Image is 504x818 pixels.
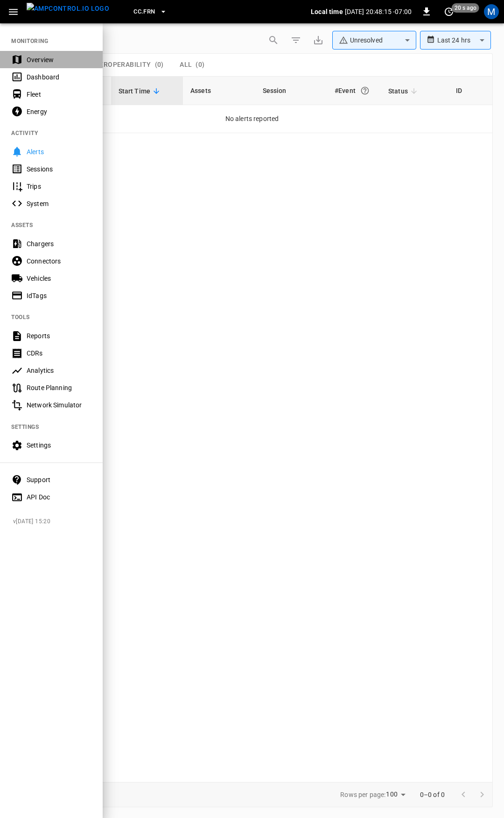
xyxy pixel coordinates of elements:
div: Energy [27,107,91,116]
div: Dashboard [27,72,91,82]
div: Sessions [27,164,91,174]
div: Route Planning [27,383,91,392]
p: Local time [311,7,343,16]
span: 20 s ago [452,3,479,13]
div: API Doc [27,492,91,502]
img: ampcontrol.io logo [27,3,109,14]
div: Network Simulator [27,400,91,410]
div: IdTags [27,291,91,300]
div: Fleet [27,90,91,99]
div: Vehicles [27,274,91,283]
span: v [DATE] 15:20 [13,517,95,526]
div: Alerts [27,147,91,156]
span: CC.FRN [133,7,155,17]
p: [DATE] 20:48:15 -07:00 [345,7,412,16]
div: profile-icon [484,4,499,19]
div: Connectors [27,256,91,266]
div: Reports [27,331,91,341]
div: Settings [27,441,91,450]
div: Analytics [27,366,91,375]
div: Trips [27,182,91,191]
button: set refresh interval [441,4,456,19]
div: Overview [27,55,91,64]
div: CDRs [27,349,91,358]
div: Chargers [27,239,91,249]
div: Support [27,475,91,484]
div: System [27,199,91,208]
